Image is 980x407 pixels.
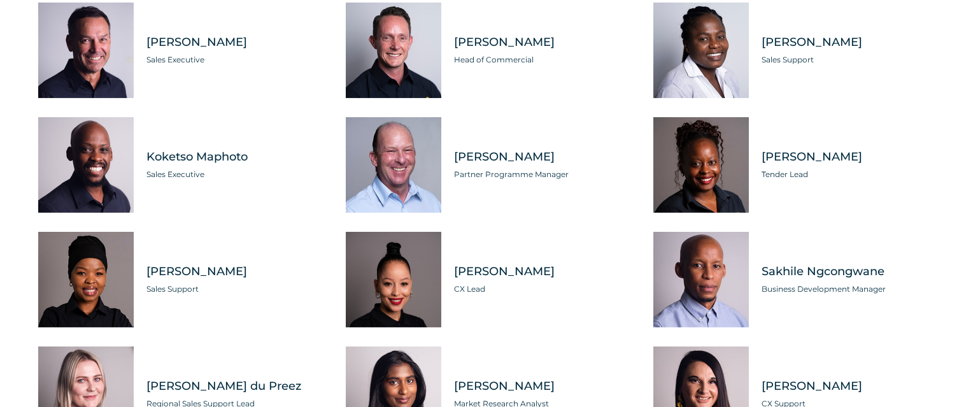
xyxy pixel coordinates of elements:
span: Tender Lead [762,168,942,181]
span: Sales Executive [146,54,327,66]
span: Sakhile Ngcongwane [762,264,942,280]
span: Sales Executive [146,168,327,181]
span: [PERSON_NAME] [454,149,634,165]
span: [PERSON_NAME] [454,264,634,280]
span: [PERSON_NAME] [454,34,634,50]
span: Business Development Manager [762,283,942,296]
span: CX Lead [454,283,634,296]
span: Partner Programme Manager [454,168,634,181]
span: [PERSON_NAME] [146,34,327,50]
span: [PERSON_NAME] [146,264,327,280]
span: [PERSON_NAME] [762,149,942,165]
span: Sales Support [762,54,942,66]
span: Koketso Maphoto [146,149,327,165]
span: Head of Commercial [454,54,634,66]
span: [PERSON_NAME] du Preez [146,378,327,394]
span: Sales Support [146,283,327,296]
span: [PERSON_NAME] [762,34,942,50]
span: [PERSON_NAME] [762,378,942,394]
span: [PERSON_NAME] [454,378,634,394]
